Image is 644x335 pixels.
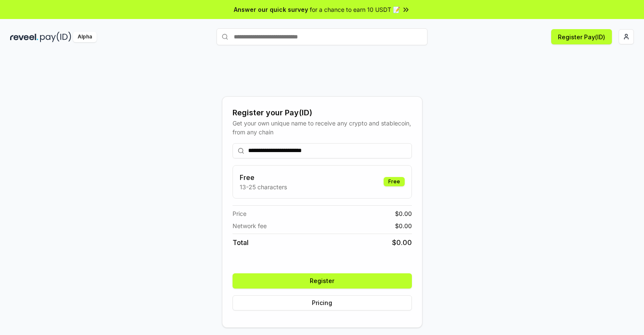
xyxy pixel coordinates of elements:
[310,5,400,14] span: for a chance to earn 10 USDT 📝
[73,32,97,42] div: Alpha
[233,119,412,136] div: Get your own unique name to receive any crypto and stablecoin, from any chain
[233,107,412,119] div: Register your Pay(ID)
[392,237,412,248] span: $ 0.00
[395,209,412,218] span: $ 0.00
[240,172,287,182] h3: Free
[233,221,267,230] span: Network fee
[234,5,308,14] span: Answer our quick survey
[240,182,287,191] p: 13-25 characters
[10,32,38,42] img: reveel_dark
[233,273,412,289] button: Register
[233,237,249,248] span: Total
[551,29,612,44] button: Register Pay(ID)
[233,295,412,310] button: Pricing
[395,221,412,230] span: $ 0.00
[233,209,246,218] span: Price
[384,177,405,186] div: Free
[40,32,71,42] img: pay_id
